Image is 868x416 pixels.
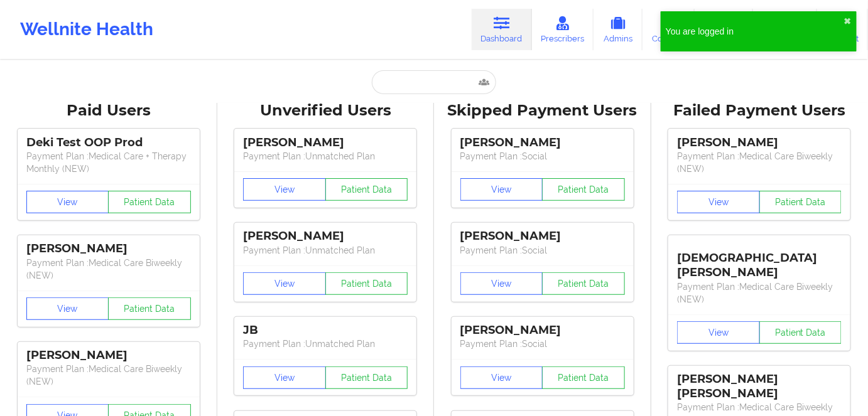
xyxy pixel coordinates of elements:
[243,136,408,150] div: [PERSON_NAME]
[677,136,842,150] div: [PERSON_NAME]
[460,323,625,338] div: [PERSON_NAME]
[460,366,543,389] button: View
[460,136,625,150] div: [PERSON_NAME]
[108,191,191,213] button: Patient Data
[226,101,426,120] div: Unverified Users
[243,244,408,257] p: Payment Plan : Unmatched Plan
[532,9,594,50] a: Prescribers
[26,257,191,282] p: Payment Plan : Medical Care Biweekly (NEW)
[594,9,643,50] a: Admins
[472,9,532,50] a: Dashboard
[26,136,191,150] div: Deki Test OOP Prod
[9,101,209,120] div: Paid Users
[26,242,191,256] div: [PERSON_NAME]
[677,191,760,213] button: View
[677,321,760,344] button: View
[643,9,695,50] a: Coaches
[677,372,842,401] div: [PERSON_NAME] [PERSON_NAME]
[460,244,625,257] p: Payment Plan : Social
[325,366,408,389] button: Patient Data
[26,150,191,175] p: Payment Plan : Medical Care + Therapy Monthly (NEW)
[243,229,408,243] div: [PERSON_NAME]
[26,297,109,320] button: View
[844,16,852,26] button: close
[243,338,408,350] p: Payment Plan : Unmatched Plan
[759,321,842,344] button: Patient Data
[542,272,625,295] button: Patient Data
[666,25,844,38] div: You are logged in
[677,150,842,175] p: Payment Plan : Medical Care Biweekly (NEW)
[325,272,408,295] button: Patient Data
[26,191,109,213] button: View
[759,191,842,213] button: Patient Data
[243,272,326,295] button: View
[677,242,842,280] div: [DEMOGRAPHIC_DATA][PERSON_NAME]
[460,229,625,243] div: [PERSON_NAME]
[460,150,625,163] p: Payment Plan : Social
[460,272,543,295] button: View
[243,178,326,201] button: View
[26,348,191,363] div: [PERSON_NAME]
[443,101,643,120] div: Skipped Payment Users
[542,178,625,201] button: Patient Data
[243,323,408,338] div: JB
[542,366,625,389] button: Patient Data
[325,178,408,201] button: Patient Data
[243,150,408,163] p: Payment Plan : Unmatched Plan
[677,280,842,306] p: Payment Plan : Medical Care Biweekly (NEW)
[460,178,543,201] button: View
[460,338,625,350] p: Payment Plan : Social
[243,366,326,389] button: View
[108,297,191,320] button: Patient Data
[26,363,191,388] p: Payment Plan : Medical Care Biweekly (NEW)
[660,101,860,120] div: Failed Payment Users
